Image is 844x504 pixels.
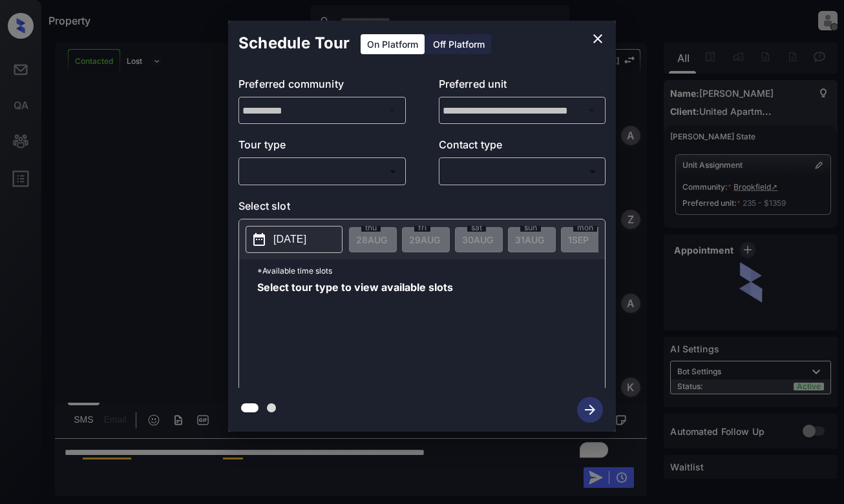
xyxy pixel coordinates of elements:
[439,76,606,97] p: Preferred unit
[257,259,605,282] p: *Available time slots
[246,226,343,253] button: [DATE]
[228,21,360,66] h2: Schedule Tour
[257,282,453,385] span: Select tour type to view available slots
[427,34,491,54] div: Off Platform
[238,76,406,97] p: Preferred community
[238,198,606,219] p: Select slot
[585,26,611,52] button: close
[273,232,306,247] p: [DATE]
[238,137,406,157] p: Tour type
[439,137,606,157] p: Contact type
[361,34,425,54] div: On Platform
